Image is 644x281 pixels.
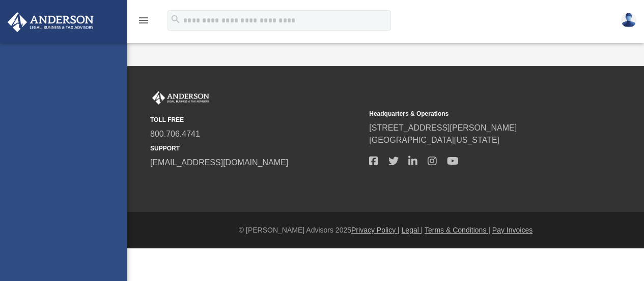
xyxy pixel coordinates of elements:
i: search [170,14,181,25]
a: [EMAIL_ADDRESS][DOMAIN_NAME] [150,158,288,167]
a: menu [137,19,150,27]
small: TOLL FREE [150,115,362,124]
a: Pay Invoices [492,226,533,234]
small: SUPPORT [150,144,362,153]
a: Terms & Conditions | [425,226,490,234]
img: User Pic [621,13,636,28]
img: Anderson Advisors Platinum Portal [150,91,211,105]
i: menu [137,14,150,27]
a: [GEOGRAPHIC_DATA][US_STATE] [369,136,499,144]
a: Privacy Policy | [351,226,400,234]
img: Anderson Advisors Platinum Portal [5,12,97,32]
a: 800.706.4741 [150,130,200,138]
a: [STREET_ADDRESS][PERSON_NAME] [369,123,517,132]
small: Headquarters & Operations [369,109,581,118]
a: Legal | [402,226,423,234]
div: © [PERSON_NAME] Advisors 2025 [127,225,644,236]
